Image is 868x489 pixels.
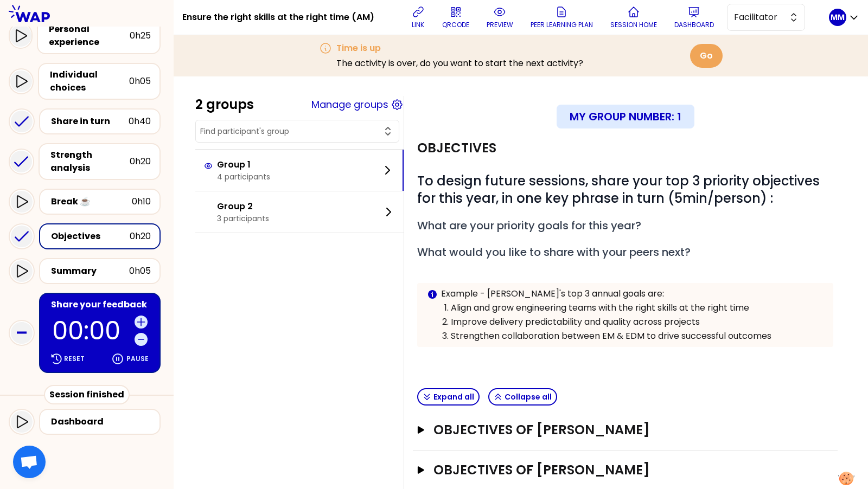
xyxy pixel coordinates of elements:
[831,12,845,23] p: MM
[417,172,823,207] span: To design future sessions, share your top 3 priority objectives for this year, in one key phrase ...
[407,1,429,34] button: link
[51,265,129,278] div: Summary
[52,318,130,343] p: 00:00
[734,11,783,24] span: Facilitator
[51,115,129,128] div: Share in turn
[441,287,825,300] p: Example - [PERSON_NAME]'s top 3 annual goals are:
[51,415,155,428] div: Dashboard
[417,421,833,439] button: Objectives of [PERSON_NAME]
[129,75,151,88] div: 0h05
[64,355,85,363] p: Reset
[217,171,270,182] p: 4 participants
[132,195,151,208] div: 0h10
[217,213,269,224] p: 3 participants
[526,1,597,34] button: Peer learning plan
[336,42,583,55] h3: Time is up
[727,4,805,31] button: Facilitator
[487,21,513,29] p: preview
[51,195,132,208] div: Break ☕️
[417,139,496,157] h2: Objectives
[433,421,797,439] h3: Objectives of [PERSON_NAME]
[417,461,833,479] button: Objectives of [PERSON_NAME]
[50,68,129,94] div: Individual choices
[126,355,149,363] p: Pause
[482,1,518,34] button: preview
[451,301,824,314] p: Align and grow engineering teams with the right skills at the right time
[451,330,824,343] p: Strengthen collaboration between EM & EDM to drive successful outcomes
[217,158,270,171] p: Group 1
[412,21,424,29] p: link
[195,96,254,113] div: 2 groups
[311,97,388,112] button: Manage groups
[674,21,714,29] p: Dashboard
[49,23,130,49] div: Personal experience
[610,21,657,29] p: Session home
[130,29,151,42] div: 0h25
[130,230,151,243] div: 0h20
[606,1,661,34] button: Session home
[670,1,718,34] button: Dashboard
[51,298,151,311] div: Share your feedback
[51,230,130,243] div: Objectives
[829,9,859,26] button: MM
[130,155,151,168] div: 0h20
[417,388,480,406] button: Expand all
[488,388,557,406] button: Collapse all
[451,316,824,329] p: Improve delivery predictability and quality across projects
[129,265,151,278] div: 0h05
[200,126,381,137] input: Find participant's group
[417,244,691,260] span: What would you like to share with your peers next?
[336,57,583,70] p: The activity is over, do you want to start the next activity?
[217,200,269,213] p: Group 2
[531,21,593,29] p: Peer learning plan
[44,385,130,404] div: Session finished
[442,21,469,29] p: QRCODE
[13,446,46,478] div: Ouvrir le chat
[129,115,151,128] div: 0h40
[50,149,130,175] div: Strength analysis
[417,218,641,233] span: What are your priority goals for this year?
[690,44,723,68] button: Go
[557,105,694,128] div: My group number: 1
[433,461,797,479] h3: Objectives of [PERSON_NAME]
[438,1,474,34] button: QRCODE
